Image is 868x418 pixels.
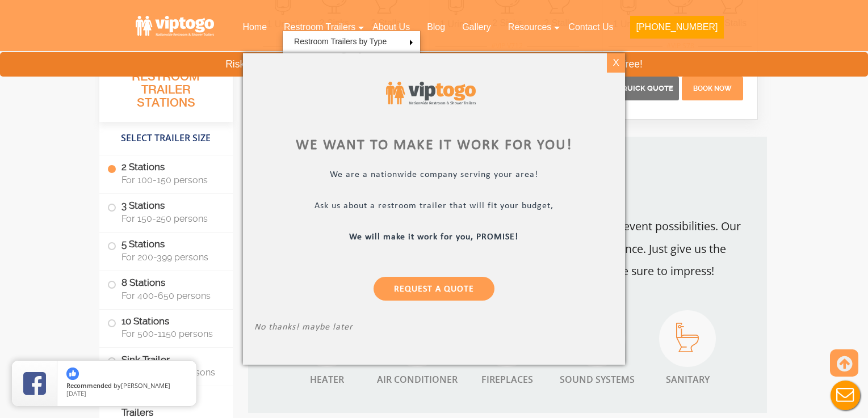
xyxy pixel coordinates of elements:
a: Request a Quote [374,277,494,301]
span: [PERSON_NAME] [121,381,170,390]
div: We want to make it work for you! [254,139,614,153]
div: X [607,53,625,73]
img: thumbs up icon [66,368,79,380]
span: Recommended [66,381,112,390]
button: Live Chat [823,373,868,418]
p: We are a nationwide company serving your area! [254,170,614,183]
img: Review Rating [23,372,46,395]
span: by [66,382,187,390]
p: No thanks! maybe later [254,322,614,335]
b: We will make it work for you, PROMISE! [350,233,519,242]
p: Ask us about a restroom trailer that will fit your budget, [254,201,614,214]
span: [DATE] [66,389,86,398]
img: viptogo logo [386,82,476,104]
